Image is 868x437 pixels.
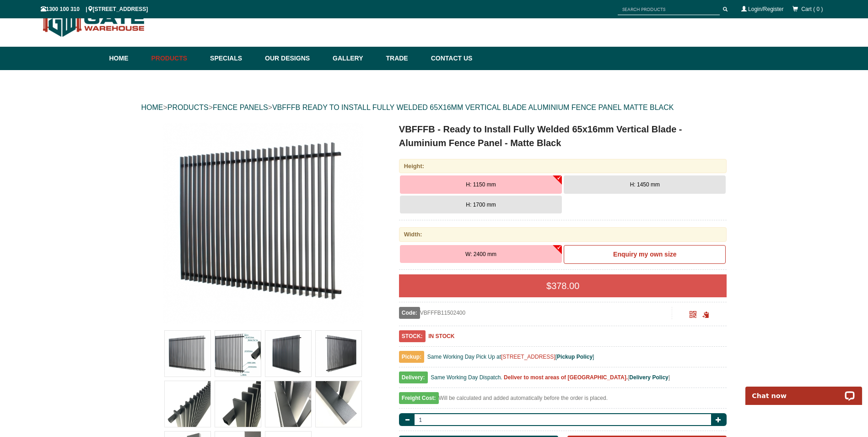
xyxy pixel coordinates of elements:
a: Trade [381,47,426,70]
a: Delivery Policy [629,374,668,381]
a: VBFFFB READY TO INSTALL FULLY WELDED 65X16MM VERTICAL BLADE ALUMINIUM FENCE PANEL MATTE BLACK [272,104,674,111]
a: Enquiry my own size [564,245,726,264]
span: 378.00 [551,281,579,291]
img: VBFFFB - Ready to Install Fully Welded 65x16mm Vertical Blade - Aluminium Fence Panel - Matte Bla... [162,122,364,324]
img: VBFFFB - Ready to Install Fully Welded 65x16mm Vertical Blade - Aluminium Fence Panel - Matte Black [316,331,361,377]
b: Deliver to most areas of [GEOGRAPHIC_DATA]. [504,374,628,381]
img: VBFFFB - Ready to Install Fully Welded 65x16mm Vertical Blade - Aluminium Fence Panel - Matte Black [165,331,210,377]
span: Freight Cost: [399,392,439,404]
div: VBFFFB11502400 [399,307,672,319]
a: VBFFFB - Ready to Install Fully Welded 65x16mm Vertical Blade - Aluminium Fence Panel - Matte Bla... [142,122,384,324]
img: VBFFFB - Ready to Install Fully Welded 65x16mm Vertical Blade - Aluminium Fence Panel - Matte Black [316,381,361,427]
a: [STREET_ADDRESS] [501,354,555,360]
button: H: 1150 mm [400,175,562,194]
b: Enquiry my own size [613,251,676,258]
a: Home [109,47,147,70]
span: Same Working Day Pick Up at [ ] [427,354,594,360]
a: Click to enlarge and scan to share. [690,312,696,319]
b: IN STOCK [428,333,454,339]
input: SEARCH PRODUCTS [618,4,720,15]
a: Specials [205,47,260,70]
span: Delivery: [399,371,428,383]
span: H: 1700 mm [466,202,496,208]
div: Will be calculated and added automatically before the order is placed. [399,393,727,409]
button: H: 1700 mm [400,196,562,214]
a: Login/Register [748,6,783,12]
div: $ [399,274,727,297]
button: H: 1450 mm [564,175,726,194]
span: H: 1150 mm [466,181,496,188]
a: Pickup Policy [557,354,593,360]
a: FENCE PANELS [213,104,268,111]
iframe: LiveChat chat widget [739,376,868,405]
div: > > > [141,93,727,122]
a: Our Designs [260,47,328,70]
span: Pickup: [399,351,424,363]
img: VBFFFB - Ready to Install Fully Welded 65x16mm Vertical Blade - Aluminium Fence Panel - Matte Black [165,381,210,427]
a: Gallery [328,47,381,70]
div: Height: [399,159,727,173]
button: W: 2400 mm [400,245,562,263]
a: HOME [141,104,163,111]
div: [ ] [399,372,727,388]
span: Code: [399,307,420,319]
img: VBFFFB - Ready to Install Fully Welded 65x16mm Vertical Blade - Aluminium Fence Panel - Matte Black [215,381,261,427]
a: Contact Us [426,47,473,70]
a: Products [147,47,206,70]
img: VBFFFB - Ready to Install Fully Welded 65x16mm Vertical Blade - Aluminium Fence Panel - Matte Black [265,331,311,377]
a: PRODUCTS [167,104,209,111]
div: Width: [399,227,727,241]
span: Cart ( 0 ) [801,6,823,12]
h1: VBFFFB - Ready to Install Fully Welded 65x16mm Vertical Blade - Aluminium Fence Panel - Matte Black [399,122,727,150]
img: VBFFFB - Ready to Install Fully Welded 65x16mm Vertical Blade - Aluminium Fence Panel - Matte Black [265,381,311,427]
span: Click to copy the URL [702,311,709,318]
span: W: 2400 mm [465,251,496,257]
img: VBFFFB - Ready to Install Fully Welded 65x16mm Vertical Blade - Aluminium Fence Panel - Matte Black [215,331,261,377]
span: STOCK: [399,330,426,342]
span: 1300 100 310 | [STREET_ADDRESS] [41,6,148,12]
span: H: 1450 mm [630,181,660,188]
span: Same Working Day Dispatch. [431,374,502,381]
